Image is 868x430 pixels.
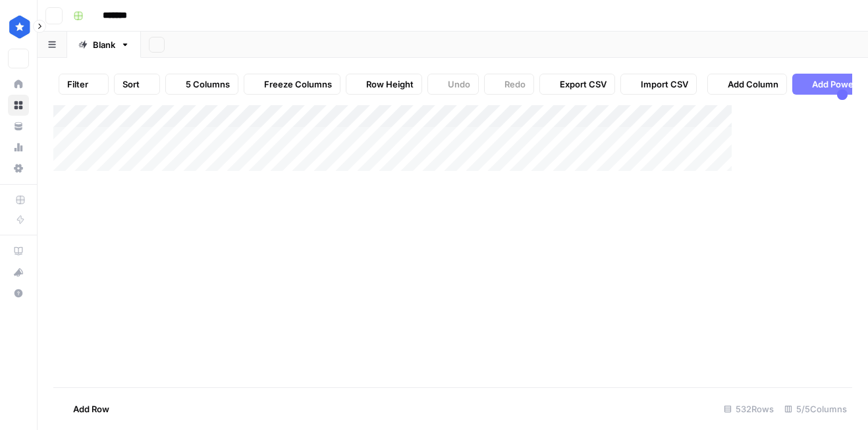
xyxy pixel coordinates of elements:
button: Add Column [707,74,787,95]
div: Blank [93,38,115,51]
div: 5/5 Columns [779,398,852,419]
span: Add Row [73,402,109,416]
button: What's new? [8,262,29,283]
span: Freeze Columns [264,78,332,91]
button: Import CSV [620,74,697,95]
span: Redo [504,78,526,91]
button: Filter [59,74,109,95]
button: 5 Columns [165,74,238,95]
img: ConsumerAffairs Logo [8,15,32,39]
button: Row Height [346,74,422,95]
button: Export CSV [539,74,615,95]
button: Workspace: ConsumerAffairs [8,11,29,43]
span: Sort [122,78,140,91]
a: Home [8,74,29,95]
button: Undo [427,74,479,95]
a: Your Data [8,116,29,137]
button: Freeze Columns [244,74,340,95]
button: Add Row [53,398,117,419]
button: Sort [114,74,160,95]
span: Undo [448,78,470,91]
a: Usage [8,137,29,158]
span: Add Column [728,78,778,91]
a: Blank [67,32,141,58]
div: 532 Rows [719,398,779,419]
span: Filter [67,78,88,91]
div: What's new? [9,262,28,282]
a: Browse [8,95,29,116]
span: Row Height [366,78,414,91]
a: Settings [8,158,29,179]
a: AirOps Academy [8,241,29,262]
span: Import CSV [641,78,688,91]
span: Export CSV [560,78,607,91]
span: 5 Columns [186,78,230,91]
button: Help + Support [8,283,29,304]
button: Redo [484,74,534,95]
